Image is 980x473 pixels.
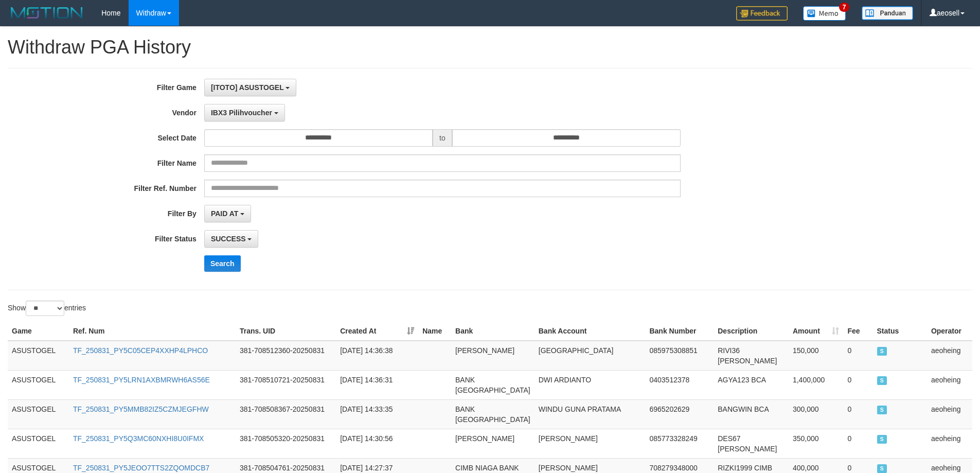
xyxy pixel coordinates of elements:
[73,376,210,384] a: TF_250831_PY5LRN1AXBMRWH6AS56E
[73,434,204,443] a: TF_250831_PY5Q3MC60NXHI8U0IFMX
[433,129,452,147] span: to
[336,341,418,371] td: [DATE] 14:36:38
[714,341,789,371] td: RIVI36 [PERSON_NAME]
[645,429,714,458] td: 085773328249
[877,376,887,385] span: SUCCESS
[451,399,534,429] td: BANK [GEOGRAPHIC_DATA]
[336,322,418,341] th: Created At: activate to sort column ascending
[877,406,887,414] span: SUCCESS
[204,255,241,272] button: Search
[789,399,843,429] td: 300,000
[8,429,69,458] td: ASUSTOGEL
[211,83,284,92] span: [ITOTO] ASUSTOGEL
[8,370,69,399] td: ASUSTOGEL
[843,399,872,429] td: 0
[927,429,972,458] td: aeoheing
[211,235,246,243] span: SUCCESS
[336,370,418,399] td: [DATE] 14:36:31
[236,370,336,399] td: 381-708510721-20250831
[645,341,714,371] td: 085975308851
[534,429,646,458] td: [PERSON_NAME]
[714,322,789,341] th: Description
[862,6,913,20] img: panduan.png
[8,5,86,21] img: MOTION_logo.png
[8,341,69,371] td: ASUSTOGEL
[8,301,86,316] label: Show entries
[843,322,872,341] th: Fee
[534,399,646,429] td: WINDU GUNA PRATAMA
[8,322,69,341] th: Game
[204,230,259,248] button: SUCCESS
[714,370,789,399] td: AGYA123 BCA
[8,37,972,58] h1: Withdraw PGA History
[714,399,789,429] td: BANGWIN BCA
[927,341,972,371] td: aeoheing
[645,322,714,341] th: Bank Number
[839,3,850,12] span: 7
[714,429,789,458] td: DES67 [PERSON_NAME]
[451,341,534,371] td: [PERSON_NAME]
[8,399,69,429] td: ASUSTOGEL
[236,399,336,429] td: 381-708508367-20250831
[843,429,872,458] td: 0
[73,405,209,413] a: TF_250831_PY5MMB82IZ5CZMJEGFHW
[534,322,646,341] th: Bank Account
[211,109,272,117] span: IBX3 Pilihvoucher
[877,464,887,473] span: SUCCESS
[336,429,418,458] td: [DATE] 14:30:56
[789,429,843,458] td: 350,000
[204,79,296,96] button: [ITOTO] ASUSTOGEL
[789,341,843,371] td: 150,000
[236,341,336,371] td: 381-708512360-20250831
[451,429,534,458] td: [PERSON_NAME]
[534,341,646,371] td: [GEOGRAPHIC_DATA]
[236,429,336,458] td: 381-708505320-20250831
[927,399,972,429] td: aeoheing
[418,322,451,341] th: Name
[73,464,209,472] a: TF_250831_PY5JEOO7TTS2ZQOMDCB7
[236,322,336,341] th: Trans. UID
[843,341,872,371] td: 0
[204,205,251,222] button: PAID AT
[69,322,236,341] th: Ref. Num
[789,370,843,399] td: 1,400,000
[451,322,534,341] th: Bank
[26,301,64,316] select: Showentries
[645,399,714,429] td: 6965202629
[803,6,846,21] img: Button%20Memo.svg
[736,6,788,21] img: Feedback.jpg
[645,370,714,399] td: 0403512378
[204,104,285,121] button: IBX3 Pilihvoucher
[877,435,887,444] span: SUCCESS
[336,399,418,429] td: [DATE] 14:33:35
[843,370,872,399] td: 0
[73,346,208,355] a: TF_250831_PY5C05CEP4XXHP4LPHCO
[927,322,972,341] th: Operator
[927,370,972,399] td: aeoheing
[877,347,887,356] span: SUCCESS
[789,322,843,341] th: Amount: activate to sort column ascending
[211,209,238,218] span: PAID AT
[873,322,927,341] th: Status
[534,370,646,399] td: DWI ARDIANTO
[451,370,534,399] td: BANK [GEOGRAPHIC_DATA]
